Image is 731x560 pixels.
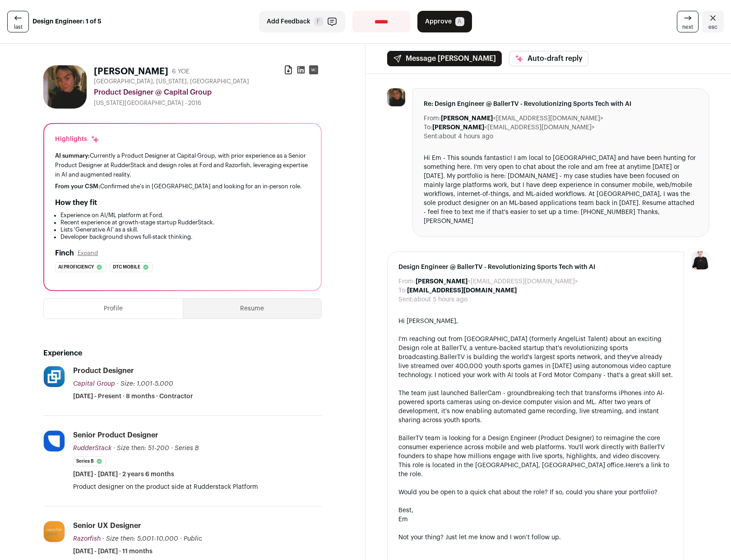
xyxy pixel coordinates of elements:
[398,263,673,272] span: Design Engineer @ BallerTV - Revolutionizing Sports Tech with AI
[398,295,414,304] dt: Sent:
[73,521,141,531] div: Senior UX Designer
[60,226,310,233] li: Lists 'Generative AI' as a skill.
[398,434,673,479] div: BallerTV team is looking for a Design Engineer (Product Designer) to reimagine the core consumer ...
[314,17,323,26] span: F
[398,533,673,542] div: Not your thing? Just let me know and I won’t follow up.
[691,251,709,269] img: 9240684-medium_jpg
[398,389,673,425] div: The team just launched BallerCam - groundbreaking tech that transforms iPhones into AI-powered sp...
[424,114,441,123] dt: From:
[439,132,493,141] dd: about 4 hours ago
[94,78,249,85] span: [GEOGRAPHIC_DATA], [US_STATE], [GEOGRAPHIC_DATA]
[398,335,673,380] div: BallerTV is building the world's largest sports network, and they've already live streamed over 4...
[43,348,322,359] h2: Experience
[55,248,74,259] h2: Finch
[102,536,178,542] span: · Size then: 5,001-10,000
[387,88,405,106] img: 40d0e0cee9344788027ffb8a272145dbeb27325aea777c22eba23f4a83514e98
[73,483,322,492] p: Product designer on the product side at Rudderstack Platform
[60,219,310,226] li: Recent experience at growth-stage startup RudderStack.
[677,11,699,32] a: next
[73,366,134,376] div: Product Designer
[55,183,310,190] div: Confirmed she's in [GEOGRAPHIC_DATA] and looking for an in-person role.
[708,23,717,31] span: esc
[171,444,173,453] span: ·
[73,430,158,440] div: Senior Product Designer
[55,151,310,179] div: Currently a Product Designer at Capital Group, with prior experience as a Senior Product Designer...
[184,536,202,542] span: Public
[58,263,94,272] span: Ai proficiency
[73,456,106,466] li: Series B
[398,488,673,497] div: Would you be open to a quick chat about the role? If so, could you share your portfolio?
[73,445,111,451] span: RudderStack
[113,445,169,451] span: · Size then: 51-200
[55,183,100,189] span: From your CSM:
[267,17,310,26] span: Add Feedback
[94,100,322,107] div: [US_STATE][GEOGRAPHIC_DATA] - 2016
[60,212,310,219] li: Experience on AI/ML platform at Ford.
[416,277,578,286] dd: <[EMAIL_ADDRESS][DOMAIN_NAME]>
[424,154,698,226] div: Hi Em - This sounds fantastic! I am local to [GEOGRAPHIC_DATA] and have been hunting for somethin...
[55,197,97,208] h2: How they fit
[416,278,467,285] b: [PERSON_NAME]
[44,366,65,387] img: d282ef1852bd012a8c88051667a25a4565a381c4512e3d85e08b01e4651b8c96.jpg
[60,233,310,241] li: Developer background shows full-stack thinking.
[398,286,407,295] dt: To:
[55,153,90,159] span: AI summary:
[398,317,673,326] div: Hi [PERSON_NAME],
[398,506,673,515] div: Best,
[78,250,98,257] button: Expand
[32,17,102,26] strong: Design Engineer: 1 of 5
[441,114,603,123] dd: <[EMAIL_ADDRESS][DOMAIN_NAME]>
[424,132,439,141] dt: Sent:
[702,11,724,32] a: Close
[682,23,693,31] span: next
[417,11,472,32] button: Approve A
[180,534,182,543] span: ·
[73,381,115,387] span: Capital Group
[387,51,502,66] button: Message [PERSON_NAME]
[44,431,65,451] img: 545fa810f37ea9876e16fd75bf2e0865ccd383d7487503d336dd831ced90be2e.jpg
[424,100,698,109] span: Re: Design Engineer @ BallerTV - Revolutionizing Sports Tech with AI
[441,115,493,122] b: [PERSON_NAME]
[398,515,673,524] div: Em
[117,381,173,387] span: · Size: 1,001-5,000
[73,470,174,479] span: [DATE] - [DATE] · 2 years 6 months
[432,123,595,132] dd: <[EMAIL_ADDRESS][DOMAIN_NAME]>
[73,536,101,542] span: Razorfish
[94,87,322,98] div: Product Designer @ Capital Group
[407,287,517,294] b: [EMAIL_ADDRESS][DOMAIN_NAME]
[414,295,467,304] dd: about 5 hours ago
[44,521,65,542] img: ba5bba47e41c485bdb148bed2b988335d9e83093724e9ab098f0e422bf35f544
[424,123,432,132] dt: To:
[43,65,87,109] img: 40d0e0cee9344788027ffb8a272145dbeb27325aea777c22eba23f4a83514e98
[175,445,199,451] span: Series B
[398,277,416,286] dt: From:
[183,299,322,319] button: Resume
[73,392,193,401] span: [DATE] - Present · 8 months · Contractor
[455,17,464,26] span: A
[113,263,140,272] span: Dtc mobile
[425,17,452,26] span: Approve
[94,65,168,78] h1: [PERSON_NAME]
[259,11,345,32] button: Add Feedback F
[7,11,29,32] a: last
[44,299,183,319] button: Profile
[73,547,153,556] span: [DATE] - [DATE] · 11 months
[55,135,100,144] div: Highlights
[14,23,23,31] span: last
[398,336,662,360] span: I'm reaching out from [GEOGRAPHIC_DATA] (formerly AngelList Talent) about an exciting Design role...
[509,51,588,66] button: Auto-draft reply
[172,67,190,76] div: 6 YOE
[432,124,484,131] b: [PERSON_NAME]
